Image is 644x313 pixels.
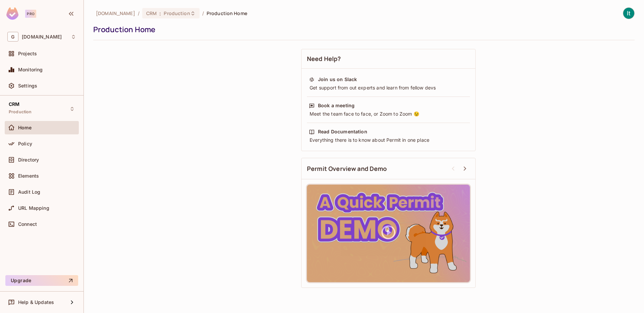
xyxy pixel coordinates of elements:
span: Directory [18,157,39,163]
span: CRM [146,10,157,16]
span: Production Home [207,10,247,16]
img: SReyMgAAAABJRU5ErkJggg== [6,7,18,20]
span: Audit Log [18,189,40,195]
span: CRM [9,102,19,107]
span: the active workspace [96,10,135,16]
span: Need Help? [307,55,341,63]
span: Settings [18,83,37,88]
div: Read Documentation [318,128,367,135]
div: Everything there is to know about Permit in one place [309,137,468,143]
span: Connect [18,222,37,227]
img: IT Tools [623,8,634,19]
div: Book a meeting [318,102,355,109]
span: Permit Overview and Demo [307,165,387,173]
span: Home [18,125,32,130]
div: Production Home [93,24,631,35]
span: Workspace: gameskraft.com [22,34,62,40]
div: Meet the team face to face, or Zoom to Zoom 😉 [309,111,468,117]
div: Pro [25,10,36,18]
div: Join us on Slack [318,76,357,83]
span: Production [9,109,32,115]
span: Production [164,10,190,16]
span: Policy [18,141,32,146]
li: / [138,10,140,16]
span: URL Mapping [18,205,49,211]
span: : [159,11,161,16]
span: Projects [18,51,37,56]
span: G [7,32,18,42]
li: / [202,10,204,16]
span: Help & Updates [18,300,54,305]
span: Monitoring [18,67,43,72]
div: Get support from out experts and learn from fellow devs [309,84,468,91]
button: Upgrade [5,275,78,286]
span: Elements [18,173,39,179]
